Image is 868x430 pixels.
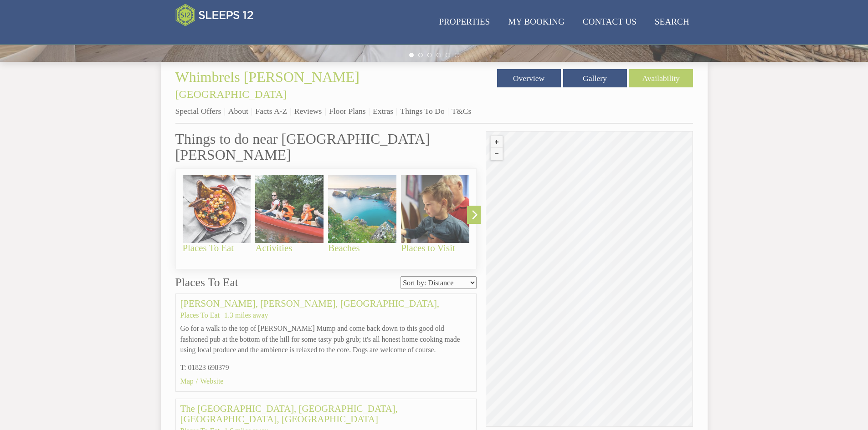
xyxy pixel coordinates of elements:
[328,243,396,253] h4: Beaches
[180,311,220,319] a: Places To Eat
[180,377,194,385] a: Map
[175,106,221,116] a: Special Offers
[474,175,542,243] img: Food, Shops & Markets
[200,377,223,385] a: Website
[497,69,561,87] a: Overview
[175,88,287,100] a: [GEOGRAPHIC_DATA]
[180,298,440,309] a: [PERSON_NAME], [PERSON_NAME], [GEOGRAPHIC_DATA],
[171,32,267,40] iframe: Customer reviews powered by Trustpilot
[175,276,238,289] a: Places To Eat
[504,12,568,33] a: My Booking
[175,69,360,85] span: Whimbrels [PERSON_NAME]
[255,106,287,116] a: Facts A-Z
[294,106,322,116] a: Reviews
[180,362,472,373] p: T: 01823 698379
[183,243,251,253] h4: Places To Eat
[175,69,363,85] a: Whimbrels [PERSON_NAME]
[629,69,693,87] a: Availability
[373,106,393,116] a: Extras
[579,12,640,33] a: Contact Us
[401,175,469,243] img: Places to Visit
[255,175,328,253] a: Activities
[401,175,474,253] a: Places to Visit
[563,69,627,87] a: Gallery
[224,310,268,321] li: 1.3 miles away
[180,323,472,355] p: Go for a walk to the top of [PERSON_NAME] Mump and come back down to this good old fashioned pub ...
[401,106,445,116] a: Things To Do
[328,175,396,243] img: Beaches
[183,175,256,253] a: Places To Eat
[255,175,324,243] img: Activities
[180,403,398,424] a: The [GEOGRAPHIC_DATA], [GEOGRAPHIC_DATA], [GEOGRAPHIC_DATA], [GEOGRAPHIC_DATA]
[175,131,477,163] h1: Things to do near [GEOGRAPHIC_DATA][PERSON_NAME]
[255,243,324,253] h4: Activities
[486,132,692,426] canvas: Map
[651,12,693,33] a: Search
[491,148,503,160] button: Zoom out
[329,106,366,116] a: Floor Plans
[491,136,503,148] button: Zoom in
[474,243,542,264] h4: Food, Shops & Markets
[401,243,469,253] h4: Places to Visit
[474,175,547,264] a: Food, Shops & Markets
[175,4,254,26] img: Sleeps 12
[228,106,248,116] a: About
[435,12,493,33] a: Properties
[452,106,471,116] a: T&Cs
[328,175,401,253] a: Beaches
[183,175,251,243] img: Places To Eat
